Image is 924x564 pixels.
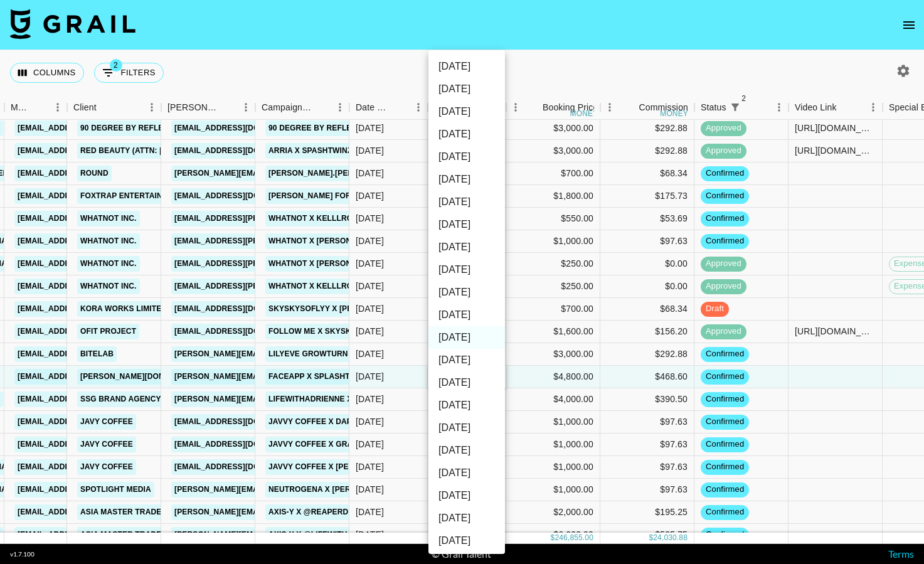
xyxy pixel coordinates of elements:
li: [DATE] [428,371,505,394]
li: [DATE] [428,191,505,213]
li: [DATE] [428,462,505,484]
li: [DATE] [428,417,505,439]
li: [DATE] [428,304,505,326]
li: [DATE] [428,78,505,100]
li: [DATE] [428,213,505,236]
li: [DATE] [428,123,505,146]
li: [DATE] [428,326,505,349]
li: [DATE] [428,146,505,168]
li: [DATE] [428,439,505,462]
li: [DATE] [428,507,505,529]
li: [DATE] [428,100,505,123]
li: [DATE] [428,281,505,304]
li: [DATE] [428,394,505,417]
li: [DATE] [428,258,505,281]
li: [DATE] [428,55,505,78]
li: [DATE] [428,236,505,258]
li: [DATE] [428,349,505,371]
li: [DATE] [428,529,505,552]
li: [DATE] [428,168,505,191]
li: [DATE] [428,484,505,507]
